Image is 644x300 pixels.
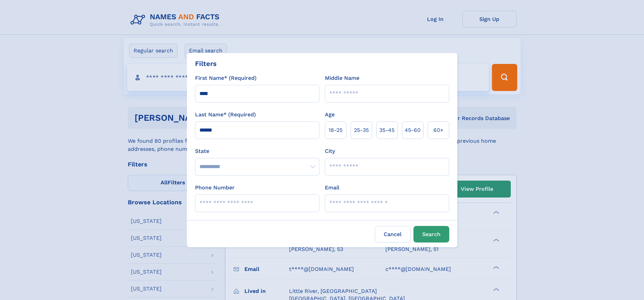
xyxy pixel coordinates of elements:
[379,126,395,134] span: 35‑45
[195,184,235,192] label: Phone Number
[195,74,257,82] label: First Name* (Required)
[195,111,256,119] label: Last Name* (Required)
[195,59,217,69] div: Filters
[433,126,444,134] span: 60+
[413,226,449,243] button: Search
[354,126,369,134] span: 25‑35
[325,147,335,155] label: City
[195,147,319,155] label: State
[325,74,359,82] label: Middle Name
[325,111,335,119] label: Age
[325,184,339,192] label: Email
[405,126,421,134] span: 45‑60
[375,226,411,243] label: Cancel
[329,126,342,134] span: 18‑25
